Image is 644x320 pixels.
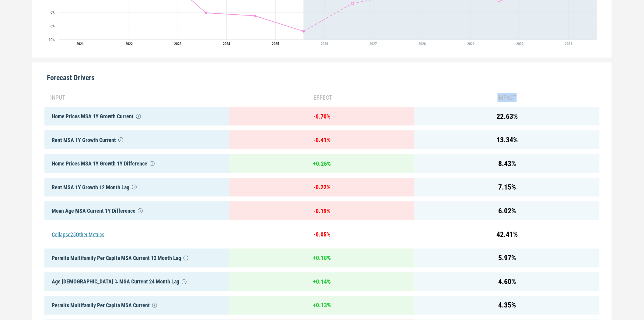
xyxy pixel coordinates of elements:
div: 4.60 % [415,272,600,291]
path: Wednesday, 29 Jul, 17:00, 3.26. Bozeman, MT. [351,2,354,5]
tspan: 2026 [321,42,328,46]
div: + 0.13 % [229,296,415,315]
div: + 0.26 % [229,154,415,173]
div: 22.63 % [415,107,600,126]
div: Permits Multifamily Per Capita MSA Current [44,296,229,315]
div: Rent MSA 1Y Growth 12 Month Lag [44,178,229,197]
tspan: 2027 [369,42,377,46]
path: Tuesday, 29 Jul, 17:00, -6.98. Bozeman, MT. [302,30,305,33]
path: Monday, 29 Jul, 17:00, -1.29. Bozeman, MT. [254,15,256,17]
div: Rent MSA 1Y Growth Current [44,130,229,149]
tspan: 2025 [272,42,279,46]
div: - 0.05 % [229,225,415,244]
div: 7.15 % [415,178,600,197]
text: 0% [51,10,55,15]
div: - 0.41 % [229,130,415,149]
div: 8.43 % [415,154,600,173]
div: Age [DEMOGRAPHIC_DATA] % MSA Current 24 Month Lag [44,272,229,291]
tspan: 2030 [516,42,523,46]
div: - 0.19 % [229,201,415,220]
div: + 0.14 % [229,272,415,291]
div: Mean Age MSA Current 1Y Difference [44,201,229,220]
div: 42.41 % [415,225,600,244]
tspan: 2023 [174,42,181,46]
div: - 0.70 % [229,107,415,126]
div: 13.34 % [415,130,600,149]
div: Home Prices MSA 1Y Growth Current [44,107,229,126]
tspan: 2022 [125,42,133,46]
div: impact [415,93,600,102]
div: input [49,93,229,102]
div: 4.35 % [415,296,600,315]
text: -5% [50,24,55,28]
tspan: 2021 [76,42,84,46]
div: 5.97 % [415,249,600,268]
div: 6.02 % [415,201,600,220]
tspan: 2031 [565,42,572,46]
text: -10% [48,38,55,42]
div: Collapse 25 Other Metrics [44,225,229,244]
div: - 0.22 % [229,178,415,197]
tspan: 2028 [418,42,426,46]
div: Forecast Drivers [44,62,600,88]
div: Permits Multifamily Per Capita MSA Current 12 Month Lag [44,249,229,268]
tspan: 2029 [467,42,475,46]
tspan: 2024 [223,42,230,46]
div: + 0.18 % [229,249,415,268]
div: effect [229,93,415,102]
div: Home Prices MSA 1Y Growth 1Y Difference [44,154,229,173]
path: Saturday, 29 Jul, 17:00, -0.2. Bozeman, MT. [205,12,207,14]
